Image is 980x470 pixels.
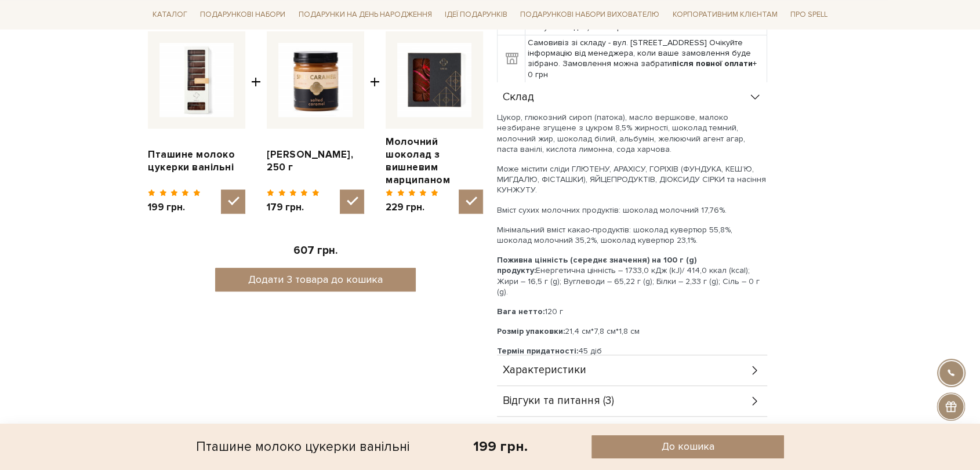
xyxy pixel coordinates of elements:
[370,31,380,214] span: +
[386,136,483,187] a: Молочний шоколад з вишневим марципаном
[497,164,767,196] p: Може містити сліди ГЛЮТЕНУ, АРАХІСУ, ГОРІХІВ (ФУНДУКА, КЕШ’Ю, МИГДАЛЮ, ФІСТАШКИ), ЯЙЦЕПРОДУКТІВ, ...
[293,244,337,257] span: 607 грн.
[497,225,767,246] p: Мінімальний вміст какао-продуктів: шоколад кувертюр 55,8%, шоколад молочний 35,2%, шоколад куверт...
[251,31,261,214] span: +
[386,201,438,214] span: 229 грн.
[267,201,320,214] span: 179 грн.
[672,59,753,68] b: після повної оплати
[473,438,528,456] div: 199 грн.
[525,35,767,83] td: Самовивіз зі складу - вул. [STREET_ADDRESS] Очікуйте інформацію від менеджера, коли ваше замовлен...
[195,6,290,24] a: Подарункові набори
[196,435,409,458] div: Пташине молоко цукерки ванільні
[786,6,832,24] a: Про Spell
[267,148,364,174] a: [PERSON_NAME], 250 г
[148,6,192,24] a: Каталог
[397,43,471,117] img: Молочний шоколад з вишневим марципаном
[497,205,767,216] p: Вміст сухих молочних продуктів: шоколад молочний 17,76%.
[497,326,767,337] p: 21,4 см*7,8 см*1,8 см
[503,396,614,406] span: Відгуки та питання (3)
[278,43,353,117] img: Карамель солона, 250 г
[497,307,545,316] b: Вага нетто:
[159,43,234,117] img: Пташине молоко цукерки ванільні
[497,255,767,297] p: Енергетична цінність – 1733,0 кДж (kJ)/ 414,0 ккал (kcal); Жири – 16,5 г (g); Вуглеводи – 65,22 г...
[591,435,784,458] button: До кошика
[662,440,714,453] span: До кошика
[497,112,767,155] p: Цукор, глюкозний сироп (патока), масло вершкове, малоко незбиране згущене з цукром 8,5% жирності,...
[503,92,534,103] span: Склад
[503,365,586,376] span: Характеристики
[497,346,578,356] b: Термін придатності:
[215,268,416,292] button: Додати 3 товара до кошика
[668,5,782,24] a: Корпоративним клієнтам
[148,148,245,174] a: Пташине молоко цукерки ванільні
[497,307,767,317] p: 120 г
[497,346,767,356] p: 45 діб
[148,201,201,214] span: 199 грн.
[497,255,696,275] b: Поживна цінність (середнє значення) на 100 г (g) продукту:
[497,326,565,336] b: Розмір упаковки:
[516,5,664,24] a: Подарункові набори вихователю
[440,6,512,24] a: Ідеї подарунків
[294,6,437,24] a: Подарунки на День народження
